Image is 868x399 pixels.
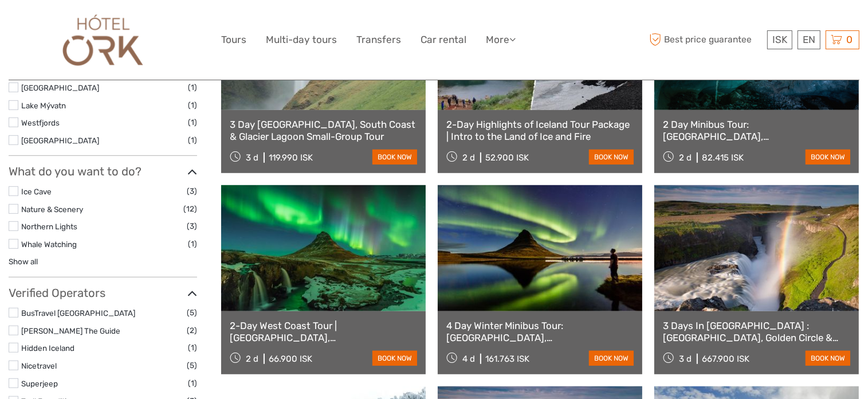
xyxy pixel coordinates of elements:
[269,152,313,163] div: 119.990 ISK
[679,354,692,364] span: 3 d
[21,343,74,353] a: Hidden Iceland
[187,306,197,319] span: (5)
[647,30,764,49] span: Best price guarantee
[372,351,417,366] a: book now
[188,377,197,390] span: (1)
[446,320,634,343] a: 4 Day Winter Minibus Tour: [GEOGRAPHIC_DATA], [GEOGRAPHIC_DATA], [GEOGRAPHIC_DATA], [GEOGRAPHIC_D...
[21,379,58,388] a: Superjeep
[21,326,120,335] a: [PERSON_NAME] The Guide
[246,152,258,163] span: 3 d
[188,341,197,354] span: (1)
[21,240,77,249] a: Whale Watching
[221,32,246,48] a: Tours
[485,152,529,163] div: 52.900 ISK
[589,351,634,366] a: book now
[663,320,850,343] a: 3 Days In [GEOGRAPHIC_DATA] : [GEOGRAPHIC_DATA], Golden Circle & The South Coast
[246,354,258,364] span: 2 d
[806,351,850,366] a: book now
[485,354,529,364] div: 161.763 ISK
[187,185,197,198] span: (3)
[421,32,466,48] a: Car rental
[21,205,83,214] a: Nature & Scenery
[188,81,197,94] span: (1)
[21,308,135,318] a: BusTravel [GEOGRAPHIC_DATA]
[589,150,634,165] a: book now
[9,286,197,300] h3: Verified Operators
[183,202,197,216] span: (12)
[21,361,57,370] a: Nicetravel
[702,152,744,163] div: 82.415 ISK
[845,34,854,45] span: 0
[772,34,787,45] span: ISK
[9,165,197,178] h3: What do you want to do?
[462,152,475,163] span: 2 d
[702,354,749,364] div: 667.900 ISK
[372,150,417,165] a: book now
[798,30,820,49] div: EN
[187,324,197,337] span: (2)
[21,101,66,110] a: Lake Mývatn
[486,32,516,48] a: More
[269,354,312,364] div: 66.900 ISK
[21,136,99,145] a: [GEOGRAPHIC_DATA]
[188,237,197,251] span: (1)
[230,119,417,142] a: 3 Day [GEOGRAPHIC_DATA], South Coast & Glacier Lagoon Small-Group Tour
[187,359,197,372] span: (5)
[21,118,60,127] a: Westfjords
[663,119,850,142] a: 2 Day Minibus Tour: [GEOGRAPHIC_DATA], [GEOGRAPHIC_DATA], Blue Ice Cave & Northern Lights
[188,99,197,112] span: (1)
[21,187,52,196] a: Ice Cave
[356,32,401,48] a: Transfers
[57,9,149,71] img: Our services
[230,320,417,343] a: 2-Day West Coast Tour | [GEOGRAPHIC_DATA], [GEOGRAPHIC_DATA] w/Lava Caving
[16,20,129,29] p: We're away right now. Please check back later!
[132,18,146,32] button: Open LiveChat chat widget
[266,32,337,48] a: Multi-day tours
[21,83,99,92] a: [GEOGRAPHIC_DATA]
[462,354,475,364] span: 4 d
[188,134,197,147] span: (1)
[679,152,692,163] span: 2 d
[187,220,197,233] span: (3)
[188,116,197,129] span: (1)
[806,150,850,165] a: book now
[446,119,634,142] a: 2-Day Highlights of Iceland Tour Package | Intro to the Land of Ice and Fire
[21,222,77,231] a: Northern Lights
[9,257,38,266] a: Show all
